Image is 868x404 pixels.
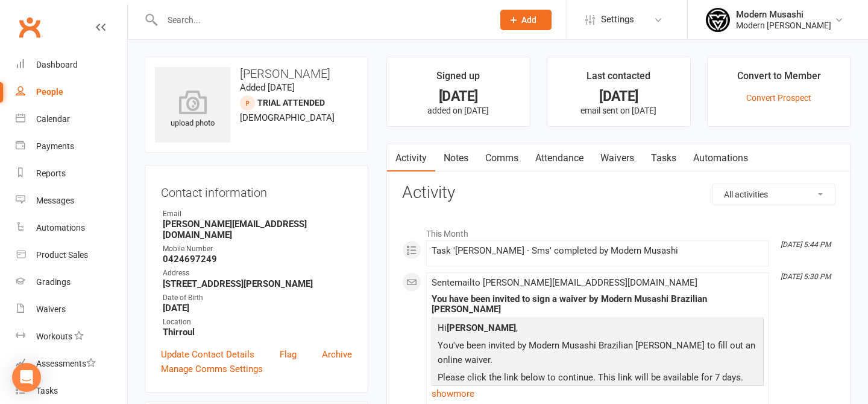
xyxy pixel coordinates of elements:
[161,362,263,376] a: Manage Comms Settings
[16,269,127,296] a: Gradings
[36,223,85,232] div: Automations
[781,240,831,249] i: [DATE] 5:44 PM
[163,219,352,240] strong: [PERSON_NAME][EMAIL_ADDRESS][DOMAIN_NAME]
[16,214,127,242] a: Automations
[155,67,358,80] h3: [PERSON_NAME]
[500,10,552,30] button: Add
[36,332,72,341] div: Workouts
[36,277,71,287] div: Gradings
[163,268,352,279] div: Address
[432,385,764,402] a: show more
[16,51,127,79] a: Dashboard
[435,338,761,370] p: You've been invited by Modern Musashi Brazilian [PERSON_NAME] to fill out an online waiver.
[155,90,230,130] div: upload photo
[163,303,352,313] strong: [DATE]
[14,12,45,42] a: Clubworx
[161,347,254,362] a: Update Contact Details
[36,196,74,205] div: Messages
[240,82,295,93] time: Added [DATE]
[16,296,127,323] a: Waivers
[398,106,519,115] p: added on [DATE]
[435,321,761,338] p: Hi ,
[521,15,536,25] span: Add
[16,133,127,160] a: Payments
[387,144,435,172] a: Activity
[16,323,127,350] a: Workouts
[163,278,352,289] strong: [STREET_ADDRESS][PERSON_NAME]
[163,316,352,328] div: Location
[432,246,764,256] div: Task '[PERSON_NAME] - Sms' completed by Modern Musashi
[16,350,127,377] a: Assessments
[527,144,592,172] a: Attendance
[16,187,127,214] a: Messages
[685,144,756,172] a: Automations
[163,208,352,220] div: Email
[161,181,352,199] h3: Contact information
[601,6,634,33] span: Settings
[736,9,831,20] div: Modern Musashi
[402,184,835,202] h3: Activity
[558,106,679,115] p: email sent on [DATE]
[240,112,335,123] span: [DEMOGRAPHIC_DATA]
[257,98,325,107] span: Trial Attended
[643,144,685,172] a: Tasks
[36,141,74,151] div: Payments
[402,221,835,240] li: This Month
[36,359,96,368] div: Assessments
[36,304,66,314] div: Waivers
[12,363,41,392] div: Open Intercom Messenger
[447,322,516,333] strong: [PERSON_NAME]
[16,242,127,269] a: Product Sales
[36,168,66,178] div: Reports
[432,277,697,288] span: Sent email to [PERSON_NAME][EMAIL_ADDRESS][DOMAIN_NAME]
[432,294,764,315] div: You have been invited to sign a waiver by Modern Musashi Brazilian [PERSON_NAME]
[737,68,821,90] div: Convert to Member
[163,243,352,255] div: Mobile Number
[435,144,477,172] a: Notes
[706,8,730,32] img: thumb_image1750915221.png
[477,144,527,172] a: Comms
[398,90,519,103] div: [DATE]
[163,254,352,265] strong: 0424697249
[280,347,297,362] a: Flag
[781,272,831,281] i: [DATE] 5:30 PM
[587,68,650,90] div: Last contacted
[435,370,761,388] p: Please click the link below to continue. This link will be available for 7 days.
[592,144,643,172] a: Waivers
[436,68,480,90] div: Signed up
[159,11,485,28] input: Search...
[746,93,811,103] a: Convert Prospect
[36,250,88,260] div: Product Sales
[36,386,58,396] div: Tasks
[16,79,127,106] a: People
[36,60,78,69] div: Dashboard
[558,90,679,103] div: [DATE]
[36,114,70,124] div: Calendar
[36,87,63,97] div: People
[736,20,831,31] div: Modern [PERSON_NAME]
[163,327,352,338] strong: Thirroul
[163,292,352,304] div: Date of Birth
[16,160,127,187] a: Reports
[322,347,352,362] a: Archive
[16,106,127,133] a: Calendar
